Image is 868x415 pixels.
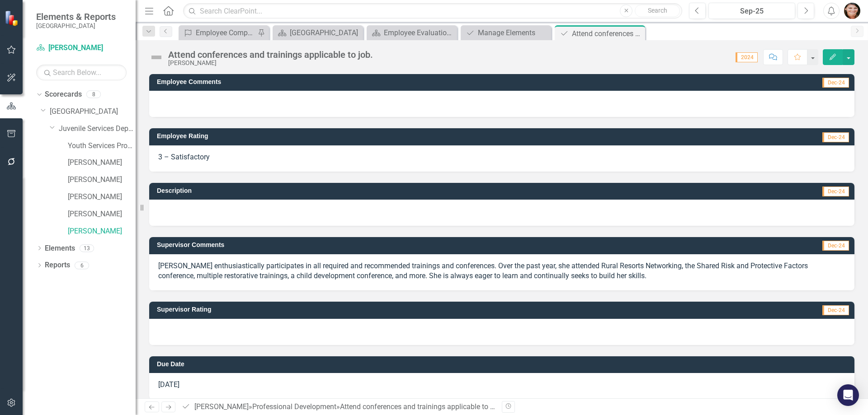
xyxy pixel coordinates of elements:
[50,107,136,117] a: [GEOGRAPHIC_DATA]
[844,3,860,19] img: Emily Mirza
[45,243,75,254] a: Elements
[736,52,758,62] span: 2024
[648,7,667,14] span: Search
[80,244,94,252] div: 13
[572,28,643,39] div: Attend conferences and trainings applicable to job.
[708,3,795,19] button: Sep-25
[340,402,502,411] div: Attend conferences and trainings applicable to job.
[837,384,859,406] div: Open Intercom Messenger
[181,27,255,38] a: Employee Competencies to Update
[149,50,164,65] img: Not Defined
[183,3,682,19] input: Search ClearPoint...
[822,78,849,88] span: Dec-24
[68,226,136,237] a: [PERSON_NAME]
[196,27,255,38] div: Employee Competencies to Update
[75,261,89,269] div: 6
[68,141,136,151] a: Youth Services Program
[384,27,455,38] div: Employee Evaluation Navigation
[822,241,849,251] span: Dec-24
[157,79,642,85] h3: Employee Comments
[478,27,549,38] div: Manage Elements
[157,187,543,194] h3: Description
[290,27,361,38] div: [GEOGRAPHIC_DATA]
[45,260,70,270] a: Reports
[86,91,101,98] div: 8
[712,6,792,17] div: Sep-25
[68,192,136,202] a: [PERSON_NAME]
[168,50,373,60] div: Attend conferences and trainings applicable to job.
[194,402,249,411] a: [PERSON_NAME]
[36,65,127,80] input: Search Below...
[68,209,136,219] a: [PERSON_NAME]
[822,187,849,196] span: Dec-24
[181,402,495,412] div: » »
[59,124,136,134] a: Juvenile Services Department
[36,43,127,53] a: [PERSON_NAME]
[45,89,82,100] a: Scorecards
[168,60,373,66] div: [PERSON_NAME]
[157,133,608,140] h3: Employee Rating
[36,11,116,22] span: Elements & Reports
[369,27,455,38] a: Employee Evaluation Navigation
[68,158,136,168] a: [PERSON_NAME]
[252,402,336,411] a: Professional Development
[157,306,617,313] h3: Supervisor Rating
[822,305,849,315] span: Dec-24
[68,175,136,185] a: [PERSON_NAME]
[36,22,116,29] small: [GEOGRAPHIC_DATA]
[275,27,361,38] a: [GEOGRAPHIC_DATA]
[158,380,179,389] span: [DATE]
[157,361,850,368] h3: Due Date
[157,242,649,248] h3: Supervisor Comments
[822,132,849,142] span: Dec-24
[463,27,549,38] a: Manage Elements
[635,5,680,17] button: Search
[5,10,20,26] img: ClearPoint Strategy
[158,153,210,161] span: 3 – Satisfactory
[158,261,845,282] p: [PERSON_NAME] enthusiastically participates in all required and recommended trainings and confere...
